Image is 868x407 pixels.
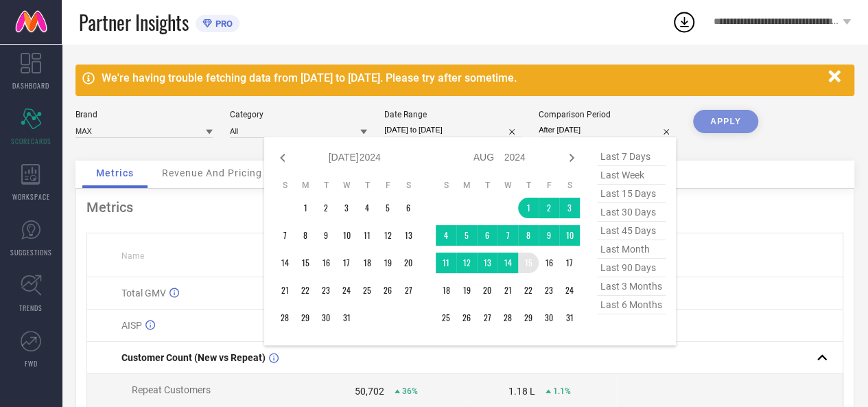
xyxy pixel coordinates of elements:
td: Tue Jul 30 2024 [316,307,336,328]
span: last 3 months [597,277,666,296]
td: Thu Aug 08 2024 [518,225,539,246]
span: last 6 months [597,296,666,314]
span: Partner Insights [79,8,189,36]
th: Friday [539,180,559,191]
td: Sat Jul 13 2024 [398,225,419,246]
td: Thu Jul 11 2024 [357,225,377,246]
span: SCORECARDS [11,136,51,146]
td: Tue Aug 06 2024 [477,225,497,246]
span: 36% [402,386,418,396]
td: Wed Aug 28 2024 [497,307,518,328]
td: Sun Aug 18 2024 [436,280,456,301]
td: Sat Jul 06 2024 [398,198,419,218]
input: Select date range [384,123,521,137]
td: Fri Aug 23 2024 [539,280,559,301]
td: Sun Jul 28 2024 [274,307,295,328]
div: Category [230,110,367,119]
span: Metrics [96,167,134,178]
td: Thu Aug 29 2024 [518,307,539,328]
td: Sun Aug 04 2024 [436,225,456,246]
span: DASHBOARD [12,80,49,91]
td: Sat Aug 31 2024 [559,307,580,328]
td: Sat Jul 20 2024 [398,253,419,273]
span: last 30 days [597,203,666,222]
td: Tue Aug 13 2024 [477,253,497,273]
th: Saturday [559,180,580,191]
td: Tue Jul 09 2024 [316,225,336,246]
td: Mon Aug 05 2024 [456,225,477,246]
td: Tue Jul 02 2024 [316,198,336,218]
td: Mon Aug 12 2024 [456,253,477,273]
td: Thu Aug 22 2024 [518,280,539,301]
div: Brand [75,110,213,119]
span: TRENDS [19,303,43,313]
th: Thursday [357,180,377,191]
span: last 7 days [597,148,666,166]
span: Customer Count (New vs Repeat) [121,352,266,363]
th: Sunday [436,180,456,191]
td: Fri Jul 12 2024 [377,225,398,246]
th: Wednesday [497,180,518,191]
span: AISP [121,320,142,331]
th: Monday [295,180,316,191]
span: WORKSPACE [12,191,50,202]
td: Wed Aug 14 2024 [497,253,518,273]
input: Select comparison period [539,123,676,137]
td: Sat Aug 10 2024 [559,225,580,246]
th: Tuesday [477,180,497,191]
div: Date Range [384,110,521,119]
div: Metrics [86,199,843,216]
td: Mon Aug 26 2024 [456,307,477,328]
td: Mon Jul 15 2024 [295,253,316,273]
td: Mon Jul 22 2024 [295,280,316,301]
span: PRO [212,19,233,29]
div: Open download list [672,10,696,34]
td: Fri Aug 16 2024 [539,253,559,273]
td: Fri Aug 02 2024 [539,198,559,218]
span: Total GMV [121,288,166,299]
td: Mon Jul 29 2024 [295,307,316,328]
div: We're having trouble fetching data from [DATE] to [DATE]. Please try after sometime. [102,71,821,84]
th: Monday [456,180,477,191]
td: Thu Jul 18 2024 [357,253,377,273]
td: Fri Aug 30 2024 [539,307,559,328]
td: Sun Jul 07 2024 [274,225,295,246]
th: Friday [377,180,398,191]
div: Previous month [274,150,291,166]
span: Repeat Customers [132,384,211,395]
th: Tuesday [316,180,336,191]
td: Sat Aug 17 2024 [559,253,580,273]
td: Thu Jul 04 2024 [357,198,377,218]
td: Mon Jul 08 2024 [295,225,316,246]
td: Fri Aug 09 2024 [539,225,559,246]
td: Wed Jul 24 2024 [336,280,357,301]
td: Thu Jul 25 2024 [357,280,377,301]
td: Sat Jul 27 2024 [398,280,419,301]
td: Sun Jul 14 2024 [274,253,295,273]
span: SUGGESTIONS [10,247,52,257]
td: Mon Jul 01 2024 [295,198,316,218]
td: Fri Jul 19 2024 [377,253,398,273]
span: last week [597,166,666,185]
td: Fri Jul 05 2024 [377,198,398,218]
td: Wed Aug 07 2024 [497,225,518,246]
td: Tue Aug 20 2024 [477,280,497,301]
span: last month [597,240,666,259]
td: Thu Aug 01 2024 [518,198,539,218]
td: Tue Jul 16 2024 [316,253,336,273]
span: Name [121,251,144,261]
td: Tue Jul 23 2024 [316,280,336,301]
td: Wed Jul 17 2024 [336,253,357,273]
td: Sun Jul 21 2024 [274,280,295,301]
td: Wed Aug 21 2024 [497,280,518,301]
td: Wed Jul 10 2024 [336,225,357,246]
span: last 15 days [597,185,666,203]
td: Sat Aug 03 2024 [559,198,580,218]
td: Wed Jul 03 2024 [336,198,357,218]
div: 1.18 L [508,386,535,397]
span: 1.1% [553,386,571,396]
span: Revenue And Pricing [162,167,262,178]
th: Wednesday [336,180,357,191]
td: Sun Aug 11 2024 [436,253,456,273]
div: 50,702 [355,386,384,397]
